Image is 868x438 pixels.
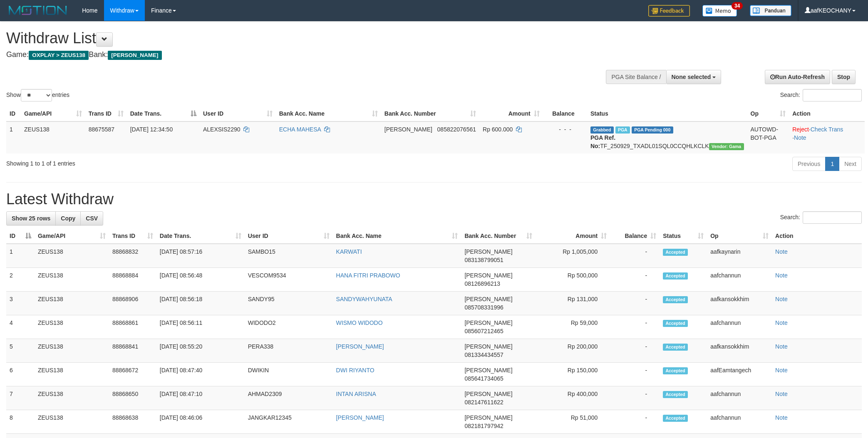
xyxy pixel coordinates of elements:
td: Rp 131,000 [536,292,610,315]
label: Search: [780,89,862,101]
a: Note [775,319,788,326]
td: Rp 500,000 [536,268,610,292]
td: ZEUS138 [35,268,109,292]
th: Op: activate to sort column ascending [707,228,772,244]
th: ID [6,106,21,121]
span: Copy 085607212465 to clipboard [464,328,503,334]
td: PERA338 [245,339,333,363]
td: ZEUS138 [35,339,109,363]
label: Show entries [6,89,69,101]
span: [PERSON_NAME] [464,319,512,326]
h1: Withdraw List [6,30,570,47]
span: Copy [61,215,75,222]
td: WIDODO2 [245,315,333,339]
a: Note [775,248,788,255]
a: Next [839,157,862,171]
th: Date Trans.: activate to sort column descending [127,106,200,121]
td: AUTOWD-BOT-PGA [747,121,789,153]
span: Accepted [663,320,688,327]
td: - [610,292,660,315]
td: SANDY95 [245,292,333,315]
td: VESCOM9534 [245,268,333,292]
th: User ID: activate to sort column ascending [245,228,333,244]
span: [PERSON_NAME] [464,367,512,374]
span: Copy 085708331996 to clipboard [464,304,503,311]
td: - [610,339,660,363]
span: Copy 082181797942 to clipboard [464,423,503,429]
a: WISMO WIDODO [336,319,383,326]
td: ZEUS138 [35,363,109,386]
td: [DATE] 08:56:48 [156,268,245,292]
a: HANA FITRI PRABOWO [336,272,400,279]
span: [PERSON_NAME] [464,248,512,255]
span: [PERSON_NAME] [464,272,512,279]
a: Note [775,272,788,279]
th: Balance: activate to sort column ascending [610,228,660,244]
button: None selected [666,70,722,84]
input: Search: [803,211,862,224]
span: Accepted [663,344,688,351]
span: Accepted [663,367,688,374]
td: AHMAD2309 [245,386,333,410]
td: Rp 51,000 [536,410,610,434]
h1: Latest Withdraw [6,191,862,208]
td: 1 [6,121,21,153]
td: DWIKIN [245,363,333,386]
td: ZEUS138 [35,315,109,339]
img: Button%20Memo.svg [702,5,737,17]
td: 88868650 [109,386,156,410]
td: - [610,386,660,410]
td: aafEamtangech [707,363,772,386]
td: SAMBO15 [245,244,333,268]
th: Trans ID: activate to sort column ascending [85,106,127,121]
span: [PERSON_NAME] [384,126,432,133]
td: aafchannun [707,410,772,434]
th: Bank Acc. Number: activate to sort column ascending [461,228,536,244]
th: Bank Acc. Name: activate to sort column ascending [333,228,461,244]
span: Accepted [663,296,688,303]
td: 88868884 [109,268,156,292]
th: ID: activate to sort column descending [6,228,35,244]
td: aafkaynarin [707,244,772,268]
a: [PERSON_NAME] [336,343,384,350]
span: Copy 081334434557 to clipboard [464,351,503,358]
td: - [610,315,660,339]
td: - [610,363,660,386]
th: Op: activate to sort column ascending [747,106,789,121]
td: aafkansokkhim [707,339,772,363]
span: Vendor URL: https://trx31.1velocity.biz [709,143,744,150]
th: User ID: activate to sort column ascending [200,106,276,121]
th: Bank Acc. Name: activate to sort column ascending [276,106,381,121]
td: 88868832 [109,244,156,268]
th: Bank Acc. Number: activate to sort column ascending [381,106,479,121]
span: [PERSON_NAME] [464,343,512,350]
img: MOTION_logo.png [6,4,69,17]
th: Date Trans.: activate to sort column ascending [156,228,245,244]
a: Check Trans [811,126,843,133]
span: [DATE] 12:34:50 [130,126,173,133]
td: Rp 59,000 [536,315,610,339]
span: None selected [672,74,711,80]
span: Show 25 rows [12,215,50,222]
span: Copy 085822076561 to clipboard [437,126,476,133]
th: Game/API: activate to sort column ascending [35,228,109,244]
th: Status [587,106,747,121]
a: Previous [792,157,826,171]
img: panduan.png [750,5,791,16]
td: [DATE] 08:56:18 [156,292,245,315]
td: 88868672 [109,363,156,386]
input: Search: [803,89,862,101]
td: ZEUS138 [35,244,109,268]
th: Amount: activate to sort column ascending [479,106,543,121]
a: [PERSON_NAME] [336,414,384,421]
a: KARWATI [336,248,362,255]
span: 88675587 [89,126,114,133]
span: Marked by aafpengsreynich [615,126,630,134]
span: Copy 08126896213 to clipboard [464,280,500,287]
td: Rp 1,005,000 [536,244,610,268]
td: ZEUS138 [35,292,109,315]
span: Accepted [663,272,688,280]
a: Stop [832,70,856,84]
td: [DATE] 08:47:10 [156,386,245,410]
td: 88868841 [109,339,156,363]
